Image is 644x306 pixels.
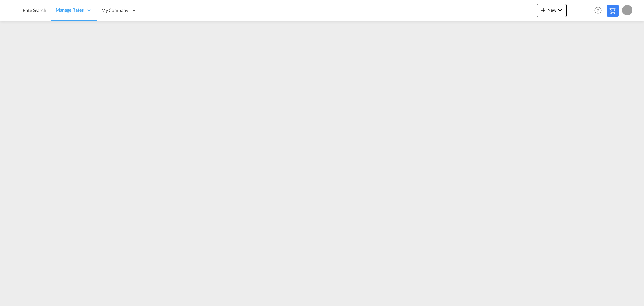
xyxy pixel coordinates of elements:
span: New [539,7,564,13]
div: Help [592,5,607,16]
span: Manage Rates [56,7,84,13]
span: My Company [101,7,128,13]
span: Help [592,5,604,16]
md-icon: icon-chevron-down [556,6,564,14]
span: Rate Search [23,7,46,13]
md-icon: icon-plus 400-fg [539,6,547,14]
button: icon-plus 400-fgNewicon-chevron-down [537,4,567,17]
